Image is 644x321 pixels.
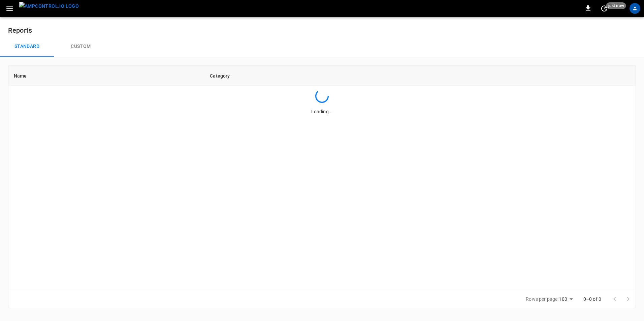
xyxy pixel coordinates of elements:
button: set refresh interval [599,3,610,14]
img: ampcontrol.io logo [19,2,79,10]
span: Loading... [311,109,333,114]
th: Category [204,66,458,86]
span: just now [606,2,626,9]
button: Custom [54,36,108,57]
th: Name [8,66,204,86]
div: profile-icon [630,3,640,14]
p: 0–0 of 0 [583,296,601,302]
h6: Reports [8,25,636,36]
p: Rows per page: [526,296,558,302]
div: 100 [559,294,575,304]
